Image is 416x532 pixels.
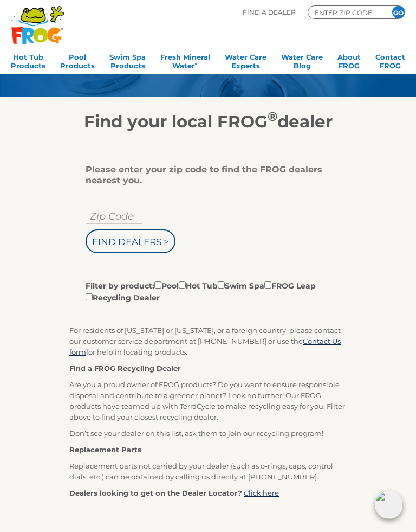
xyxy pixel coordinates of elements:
input: Filter by product:PoolHot TubSwim SpaFROG LeapRecycling Dealer [154,281,161,289]
sup: ® [268,108,277,124]
div: Please enter your zip code to find the FROG dealers nearest you. [86,164,322,186]
input: Find Dealers > [86,229,175,253]
sup: ∞ [195,61,199,67]
p: Are you a proud owner of FROG products? Do you want to ensure responsible disposal and contribute... [69,379,347,422]
a: AboutFROG [337,49,361,71]
a: PoolProducts [60,49,95,71]
label: Filter by product: Pool Hot Tub Swim Spa FROG Leap Recycling Dealer [86,279,322,303]
input: GO [392,6,405,18]
input: Filter by product:PoolHot TubSwim SpaFROG LeapRecycling Dealer [86,293,93,300]
input: Filter by product:PoolHot TubSwim SpaFROG LeapRecycling Dealer [179,281,186,289]
p: Don’t see your dealer on this list, ask them to join our recycling program! [69,428,347,439]
a: Water CareBlog [281,49,323,71]
a: Click here [244,489,279,497]
p: For residents of [US_STATE] or [US_STATE], or a foreign country, please contact our customer serv... [69,325,347,357]
a: Hot TubProducts [11,49,45,71]
input: Filter by product:PoolHot TubSwim SpaFROG LeapRecycling Dealer [264,281,271,289]
input: Zip Code Form [314,8,379,17]
a: Water CareExperts [225,49,266,71]
strong: Replacement Parts [69,445,141,454]
p: Find A Dealer [243,5,296,19]
strong: Dealers looking to get on the Dealer Locator? [69,489,242,497]
strong: Find a FROG Recycling Dealer [69,364,181,373]
a: Fresh MineralWater∞ [160,49,210,71]
input: Filter by product:PoolHot TubSwim SpaFROG LeapRecycling Dealer [218,281,225,289]
a: ContactFROG [375,49,405,71]
p: Replacement parts not carried by your dealer (such as o-rings, caps, control dials, etc.) can be ... [69,460,347,482]
img: openIcon [375,491,403,519]
a: Swim SpaProducts [109,49,146,71]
